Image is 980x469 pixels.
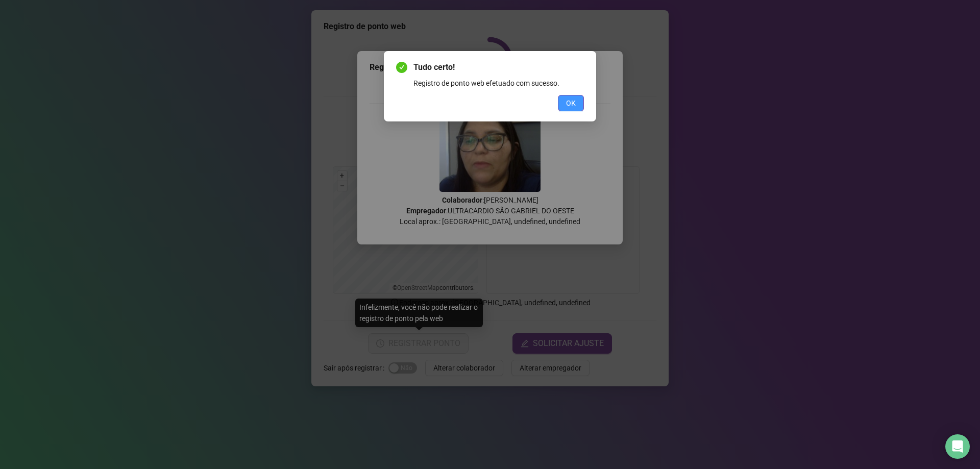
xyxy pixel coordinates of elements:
span: OK [566,97,576,109]
div: Open Intercom Messenger [945,434,970,459]
span: check-circle [396,62,407,73]
div: Registro de ponto web efetuado com sucesso. [413,78,584,89]
span: Tudo certo! [413,61,584,73]
button: OK [558,95,584,111]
